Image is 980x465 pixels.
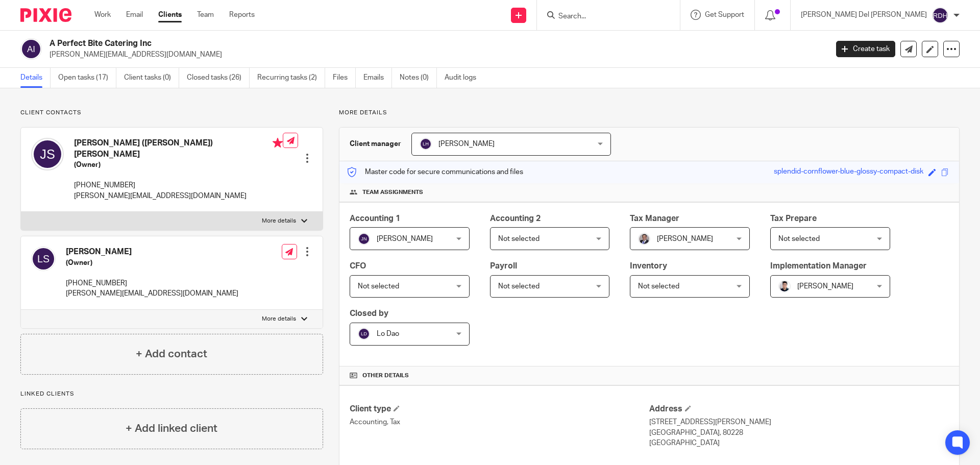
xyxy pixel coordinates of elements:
p: [PERSON_NAME][EMAIL_ADDRESS][DOMAIN_NAME] [74,191,283,201]
p: Linked clients [20,390,323,398]
img: Pixie [20,8,71,22]
p: [PERSON_NAME] Del [PERSON_NAME] [801,10,927,20]
span: [PERSON_NAME] [377,235,433,242]
a: Create task [836,41,895,57]
h4: + Add linked client [126,421,217,436]
span: [PERSON_NAME] [657,235,713,242]
img: svg%3E [358,328,370,340]
i: Primary [273,138,283,148]
h3: Client manager [350,139,401,149]
p: More details [339,109,960,117]
span: [PERSON_NAME] [438,140,495,148]
a: Recurring tasks (2) [257,68,325,88]
span: Other details [362,372,409,380]
img: svg%3E [420,138,432,150]
a: Clients [158,10,182,20]
p: Client contacts [20,109,323,117]
h4: + Add contact [136,346,207,362]
img: svg%3E [31,138,64,170]
span: Closed by [350,309,388,317]
a: Reports [229,10,255,20]
h4: [PERSON_NAME] ([PERSON_NAME]) [PERSON_NAME] [74,138,283,160]
img: svg%3E [358,233,370,245]
h4: Address [649,404,949,414]
p: [PHONE_NUMBER] [66,278,238,288]
img: IMG_0272.png [778,280,791,292]
span: Tax Manager [630,214,679,223]
h5: (Owner) [66,258,238,268]
div: splendid-cornflower-blue-glossy-compact-disk [774,166,923,178]
h5: (Owner) [74,160,283,170]
h4: [PERSON_NAME] [66,247,238,257]
p: [PERSON_NAME][EMAIL_ADDRESS][DOMAIN_NAME] [66,288,238,299]
p: [STREET_ADDRESS][PERSON_NAME] [649,417,949,427]
a: Email [126,10,143,20]
span: Not selected [638,283,679,290]
a: Work [94,10,111,20]
h4: Client type [350,404,649,414]
span: Not selected [358,283,399,290]
span: Team assignments [362,188,423,197]
span: Get Support [705,11,744,18]
p: Accounting, Tax [350,417,649,427]
p: [GEOGRAPHIC_DATA] [649,438,949,448]
a: Open tasks (17) [58,68,116,88]
input: Search [557,12,649,21]
span: Inventory [630,262,667,270]
span: Tax Prepare [770,214,817,223]
p: [GEOGRAPHIC_DATA], 80228 [649,428,949,438]
span: Payroll [490,262,517,270]
p: [PHONE_NUMBER] [74,180,283,190]
a: Details [20,68,51,88]
img: svg%3E [932,7,948,23]
p: More details [262,315,296,323]
a: Closed tasks (26) [187,68,250,88]
span: Not selected [778,235,820,242]
p: More details [262,217,296,225]
a: Audit logs [445,68,484,88]
span: Not selected [498,283,540,290]
a: Emails [363,68,392,88]
a: Team [197,10,214,20]
p: Master code for secure communications and files [347,167,523,177]
a: Files [333,68,356,88]
img: svg%3E [20,38,42,60]
img: svg%3E [31,247,56,271]
span: Accounting 1 [350,214,400,223]
a: Client tasks (0) [124,68,179,88]
span: Implementation Manager [770,262,867,270]
span: Accounting 2 [490,214,541,223]
h2: A Perfect Bite Catering Inc [50,38,667,49]
span: CFO [350,262,366,270]
img: thumbnail_IMG_0720.jpg [638,233,650,245]
span: Not selected [498,235,540,242]
span: Lo Dao [377,330,399,337]
span: [PERSON_NAME] [797,283,853,290]
p: [PERSON_NAME][EMAIL_ADDRESS][DOMAIN_NAME] [50,50,821,60]
a: Notes (0) [400,68,437,88]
